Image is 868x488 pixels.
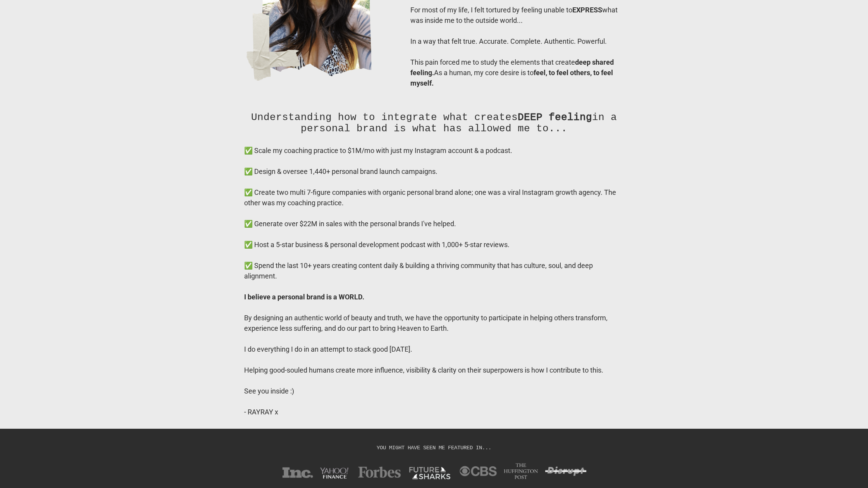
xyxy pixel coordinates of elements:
h2: Understanding how to integrate what creates in a personal brand is what has allowed me to... [244,112,624,145]
b: EXPRESS [572,6,602,14]
div: Helping good-souled humans create more influence, visibility & clarity on their superpowers is ho... [244,365,624,375]
div: ✅ Spend the last 10+ years creating content daily & building a thriving community that has cultur... [244,260,624,281]
div: ✅ Design & oversee 1,440+ personal brand launch campaigns. [244,166,624,177]
div: ✅ Create two multi 7-figure companies with organic personal brand alone; one was a viral Instagra... [244,187,624,208]
div: ✅ Host a 5-star business & personal development podcast with 1,000+ 5-star reviews. [244,239,624,250]
div: ✅ Generate over $22M in sales with the personal brands I've helped. [244,218,624,229]
div: I do everything I do in an attempt to stack good [DATE]. [244,344,624,354]
div: By designing an authentic world of beauty and truth, we have the opportunity to participate in he... [244,313,624,333]
div: See you inside :) [244,386,624,396]
h1: YOU MIGHT HAVE SEEN ME FEATURED IN... [221,444,647,451]
div: ✅ Scale my coaching practice to $1M/mo with just my Instagram account & a podcast. [244,145,624,156]
b: DEEP feeling [518,112,592,123]
div: For most of my life, I felt tortured by feeling unable to what was inside me to the outside world... [410,5,624,26]
div: This pain forced me to study the elements that create As a human, my core desire is to [410,57,624,88]
b: I believe a personal brand is a WORLD. [244,293,364,301]
div: - RAYRAY x [244,407,624,417]
div: In a way that felt true. Accurate. Complete. Authentic. Powerful. [410,36,624,46]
